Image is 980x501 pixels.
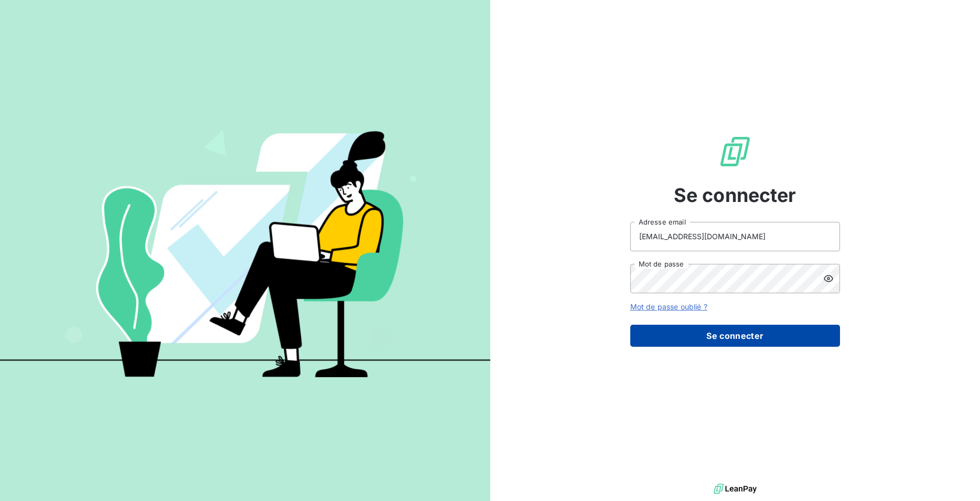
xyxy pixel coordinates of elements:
[630,325,840,347] button: Se connecter
[630,302,707,311] a: Mot de passe oublié ?
[718,135,752,168] img: Logo LeanPay
[674,181,796,209] span: Se connecter
[714,481,757,497] img: logo
[630,222,840,251] input: placeholder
